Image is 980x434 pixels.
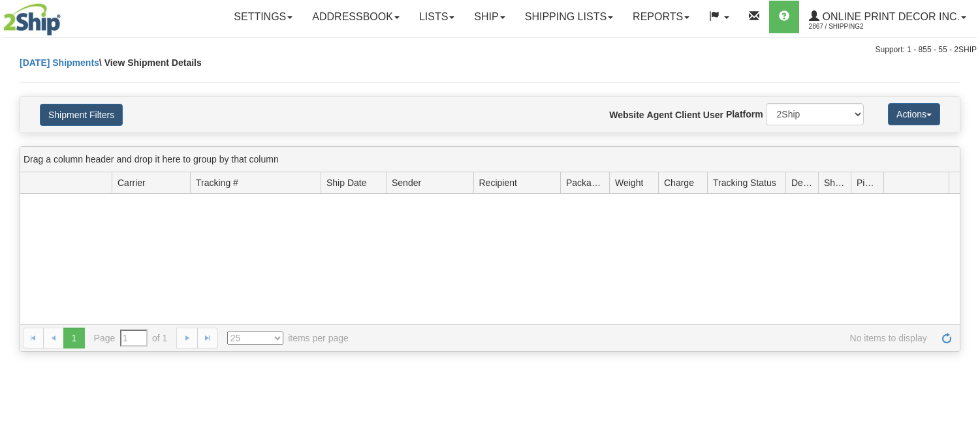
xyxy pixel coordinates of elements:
[3,44,977,55] div: Support: 1 - 855 - 55 - 2SHIP
[819,11,960,22] span: Online Print Decor Inc.
[20,147,960,172] div: grid grouping header
[623,1,699,33] a: Reports
[63,328,84,349] span: 1
[647,108,673,121] label: Agent
[302,1,409,33] a: Addressbook
[367,332,927,345] span: No items to display
[118,176,146,189] span: Carrier
[196,176,238,189] span: Tracking #
[227,332,349,345] span: items per page
[799,1,976,33] a: Online Print Decor Inc. 2867 / Shipping2
[40,104,123,126] button: Shipment Filters
[99,57,202,68] span: \ View Shipment Details
[888,103,940,125] button: Actions
[479,176,517,189] span: Recipient
[224,1,302,33] a: Settings
[675,108,701,121] label: Client
[3,3,61,36] img: logo2867.jpg
[94,330,168,347] span: Page of 1
[409,1,464,33] a: Lists
[615,176,643,189] span: Weight
[20,57,99,68] a: [DATE] Shipments
[791,176,813,189] span: Delivery Status
[824,176,846,189] span: Shipment Issues
[703,108,723,121] label: User
[936,328,957,349] a: Refresh
[326,176,366,189] span: Ship Date
[609,108,644,121] label: Website
[713,176,776,189] span: Tracking Status
[726,108,763,121] label: Platform
[515,1,623,33] a: Shipping lists
[392,176,421,189] span: Sender
[809,20,907,33] span: 2867 / Shipping2
[464,1,514,33] a: Ship
[566,176,604,189] span: Packages
[664,176,694,189] span: Charge
[857,176,878,189] span: Pickup Status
